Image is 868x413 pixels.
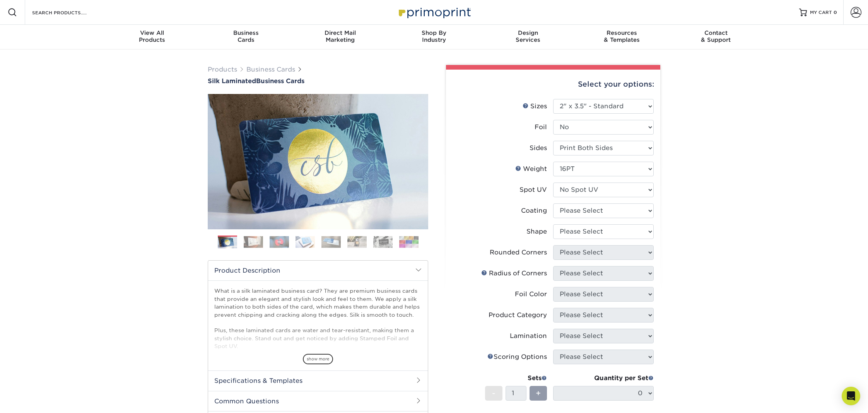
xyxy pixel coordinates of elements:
[208,77,428,85] a: Silk LaminatedBusiness Cards
[575,29,669,43] div: & Templates
[536,387,541,399] span: +
[489,311,547,320] div: Product Category
[208,51,428,272] img: Silk Laminated 01
[842,387,860,405] div: Open Intercom Messenger
[214,287,422,413] p: What is a silk laminated business card? They are premium business cards that provide an elegant a...
[293,25,387,49] a: Direct MailMarketing
[669,25,763,49] a: Contact& Support
[510,331,547,341] div: Lamination
[553,374,654,383] div: Quantity per Set
[669,29,763,43] div: & Support
[199,29,293,36] span: Business
[521,206,547,215] div: Coating
[293,29,387,36] span: Direct Mail
[490,248,547,257] div: Rounded Corners
[296,236,315,248] img: Business Cards 04
[321,236,341,248] img: Business Cards 05
[523,102,547,111] div: Sizes
[105,29,199,36] span: View All
[399,236,419,248] img: Business Cards 08
[246,66,295,73] a: Business Cards
[387,25,481,49] a: Shop ByIndustry
[373,236,393,248] img: Business Cards 07
[199,25,293,49] a: BusinessCards
[208,66,237,73] a: Products
[218,233,237,252] img: Business Cards 01
[487,352,547,362] div: Scoring Options
[452,70,654,99] div: Select your options:
[530,143,547,153] div: Sides
[395,4,473,20] img: Primoprint
[105,29,199,43] div: Products
[303,354,333,364] span: show more
[481,29,575,36] span: Design
[199,29,293,43] div: Cards
[270,236,289,248] img: Business Cards 03
[208,77,256,85] span: Silk Laminated
[481,269,547,278] div: Radius of Corners
[669,29,763,36] span: Contact
[31,8,107,17] input: SEARCH PRODUCTS.....
[387,29,481,36] span: Shop By
[293,29,387,43] div: Marketing
[515,290,547,299] div: Foil Color
[481,25,575,49] a: DesignServices
[347,236,367,248] img: Business Cards 06
[387,29,481,43] div: Industry
[208,261,428,280] h2: Product Description
[244,236,263,248] img: Business Cards 02
[535,123,547,132] div: Foil
[208,391,428,411] h2: Common Questions
[105,25,199,49] a: View AllProducts
[208,77,428,85] h1: Business Cards
[515,164,547,174] div: Weight
[519,185,547,195] div: Spot UV
[481,29,575,43] div: Services
[526,227,547,236] div: Shape
[208,370,428,391] h2: Specifications & Templates
[575,25,669,49] a: Resources& Templates
[575,29,669,36] span: Resources
[834,10,837,15] span: 0
[810,9,832,16] span: MY CART
[492,387,496,399] span: -
[485,374,547,383] div: Sets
